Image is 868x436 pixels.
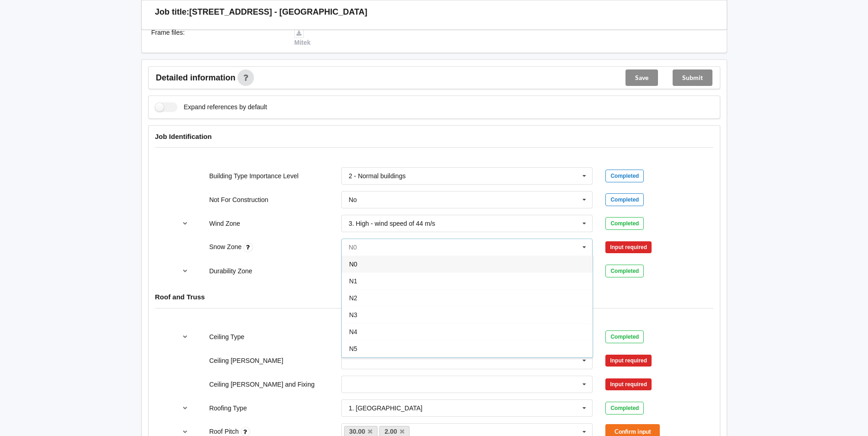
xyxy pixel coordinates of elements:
[209,220,240,227] label: Wind Zone
[349,220,435,227] div: 3. High - wind speed of 44 m/s
[349,328,357,335] span: N4
[349,277,357,285] span: N1
[209,357,283,364] label: Ceiling [PERSON_NAME]
[155,7,189,17] h3: Job title:
[349,345,357,352] span: N5
[605,330,644,343] div: Completed
[209,196,268,203] label: Not For Construction
[176,263,194,279] button: reference-toggle
[209,404,247,412] label: Roofing Type
[605,241,652,253] div: Input required
[176,400,194,416] button: reference-toggle
[145,28,288,47] div: Frame files :
[605,265,644,277] div: Completed
[349,197,357,203] div: No
[605,170,644,182] div: Completed
[155,292,713,301] h4: Roof and Truss
[209,333,244,340] label: Ceiling Type
[176,329,194,345] button: reference-toggle
[294,29,311,46] a: Mitek
[189,7,367,17] h3: [STREET_ADDRESS] - [GEOGRAPHIC_DATA]
[209,243,243,250] label: Snow Zone
[155,132,713,141] h4: Job Identification
[209,172,298,180] label: Building Type Importance Level
[156,74,236,82] span: Detailed information
[209,428,240,435] label: Roof Pitch
[349,311,357,319] span: N3
[155,102,267,112] label: Expand references by default
[349,261,357,268] span: N0
[349,294,357,302] span: N2
[349,173,406,179] div: 2 - Normal buildings
[349,405,422,411] div: 1. [GEOGRAPHIC_DATA]
[209,381,314,388] label: Ceiling [PERSON_NAME] and Fixing
[605,355,652,367] div: Input required
[605,378,652,390] div: Input required
[605,193,644,206] div: Completed
[209,267,252,275] label: Durability Zone
[176,215,194,232] button: reference-toggle
[605,402,644,415] div: Completed
[605,217,644,230] div: Completed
